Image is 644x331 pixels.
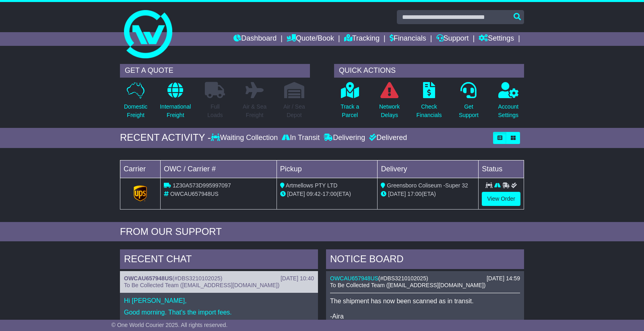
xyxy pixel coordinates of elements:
[124,282,279,288] span: To Be Collected Team ([EMAIL_ADDRESS][DOMAIN_NAME])
[498,82,519,124] a: AccountSettings
[277,160,378,178] td: Pickup
[436,32,469,46] a: Support
[479,32,514,46] a: Settings
[170,191,219,197] span: OWCAU657948US
[380,275,426,282] span: #DBS3210102025
[124,82,148,124] a: DomesticFreight
[334,64,524,78] div: QUICK ACTIONS
[124,103,147,119] p: Domestic Freight
[417,103,442,119] p: Check Financials
[330,275,520,282] div: ( )
[387,182,468,189] span: Greensboro Coliseum -Super 32
[211,134,280,142] div: Waiting Collection
[487,275,520,282] div: [DATE] 14:59
[161,160,277,178] td: OWC / Carrier #
[111,322,228,328] span: © One World Courier 2025. All rights reserved.
[205,103,225,119] p: Full Loads
[124,308,314,316] p: Good morning. That's the import fees.
[322,191,336,197] span: 17:00
[479,160,524,178] td: Status
[159,82,191,124] a: InternationalFreight
[388,191,406,197] span: [DATE]
[330,275,378,282] a: OWCAU657948US
[322,134,367,142] div: Delivering
[498,103,519,119] p: Account Settings
[281,275,314,282] div: [DATE] 10:40
[344,32,380,46] a: Tracking
[458,82,479,124] a: GetSupport
[287,32,334,46] a: Quote/Book
[120,226,524,238] div: FROM OUR SUPPORT
[340,82,359,124] a: Track aParcel
[379,82,400,124] a: NetworkDelays
[459,103,479,119] p: Get Support
[174,275,220,282] span: #DBS3210102025
[390,32,426,46] a: Financials
[287,191,305,197] span: [DATE]
[124,297,314,304] p: Hi [PERSON_NAME],
[286,182,338,189] span: Artmellows PTY LTD
[326,249,524,271] div: NOTICE BOARD
[124,275,173,282] a: OWCAU657948US
[124,275,314,282] div: ( )
[280,190,374,198] div: - (ETA)
[341,103,359,119] p: Track a Parcel
[160,103,191,119] p: International Freight
[134,185,147,201] img: GetCarrierServiceLogo
[416,82,442,124] a: CheckFinancials
[120,160,161,178] td: Carrier
[280,134,322,142] div: In Transit
[283,103,305,119] p: Air / Sea Depot
[407,191,421,197] span: 17:00
[379,103,400,119] p: Network Delays
[307,191,321,197] span: 09:42
[482,192,520,206] a: View Order
[367,134,407,142] div: Delivered
[378,160,479,178] td: Delivery
[330,297,520,321] p: The shipment has now been scanned as in transit. -Aira
[173,182,231,189] span: 1Z30A573D995997097
[233,32,277,46] a: Dashboard
[120,64,310,78] div: GET A QUOTE
[243,103,266,119] p: Air & Sea Freight
[330,282,485,288] span: To Be Collected Team ([EMAIL_ADDRESS][DOMAIN_NAME])
[381,190,475,198] div: (ETA)
[120,249,318,271] div: RECENT CHAT
[120,132,211,144] div: RECENT ACTIVITY -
